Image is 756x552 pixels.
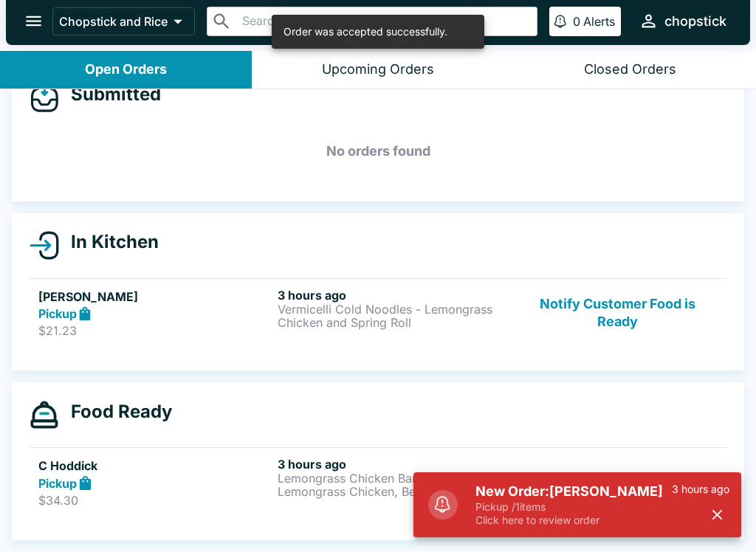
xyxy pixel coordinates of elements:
h5: [PERSON_NAME] [38,288,272,306]
div: chopstick [664,13,726,30]
p: Vermicelli Cold Noodles - Lemongrass Chicken and Spring Roll [278,303,511,329]
strong: Pickup [38,476,77,491]
h4: Submitted [59,83,161,106]
button: Complete Order [603,457,718,508]
h4: In Kitchen [59,231,159,253]
div: Closed Orders [584,61,676,78]
button: Chopstick and Rice [52,7,195,35]
strong: Pickup [38,306,77,321]
h5: C Hoddick [38,457,272,475]
p: Alerts [583,14,615,29]
h6: 3 hours ago [278,457,511,472]
button: Notify Customer Food is Ready [518,288,718,339]
h4: Food Ready [59,401,172,423]
p: Pickup / 1 items [475,500,672,514]
div: Upcoming Orders [322,61,434,78]
p: 0 [573,14,580,29]
div: Open Orders [85,61,167,78]
p: 3 hours ago [672,483,729,496]
button: chopstick [633,5,732,37]
input: Search orders by name or phone number [238,11,531,32]
p: $34.30 [38,493,272,508]
h5: No orders found [30,125,726,178]
p: Lemongrass Chicken, Beef, or Pork [278,485,511,498]
h6: 3 hours ago [278,288,511,303]
div: Order was accepted successfully. [283,19,447,44]
p: Lemongrass Chicken Banh Mi [278,472,511,485]
p: Chopstick and Rice [59,14,168,29]
a: [PERSON_NAME]Pickup$21.233 hours agoVermicelli Cold Noodles - Lemongrass Chicken and Spring RollN... [30,278,726,348]
a: C HoddickPickup$34.303 hours agoLemongrass Chicken Banh MiLemongrass Chicken, Beef, or PorkComple... [30,447,726,517]
h5: New Order: [PERSON_NAME] [475,483,672,500]
p: Click here to review order [475,514,672,527]
p: $21.23 [38,323,272,338]
button: open drawer [15,2,52,40]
